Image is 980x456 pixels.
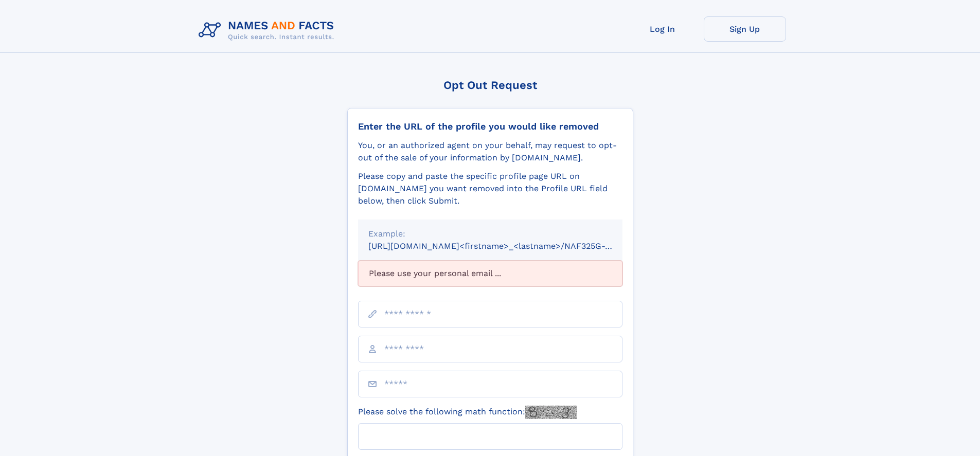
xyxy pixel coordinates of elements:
small: [URL][DOMAIN_NAME]<firstname>_<lastname>/NAF325G-xxxxxxxx [368,241,642,251]
div: Please copy and paste the specific profile page URL on [DOMAIN_NAME] you want removed into the Pr... [358,170,622,207]
a: Sign Up [704,16,786,42]
div: Please use your personal email ... [358,261,622,286]
div: Opt Out Request [347,79,633,92]
div: Example: [368,228,612,240]
a: Log In [621,16,704,42]
div: You, or an authorized agent on your behalf, may request to opt-out of the sale of your informatio... [358,139,622,164]
div: Enter the URL of the profile you would like removed [358,121,622,132]
label: Please solve the following math function: [358,406,577,419]
img: Logo Names and Facts [194,16,343,44]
